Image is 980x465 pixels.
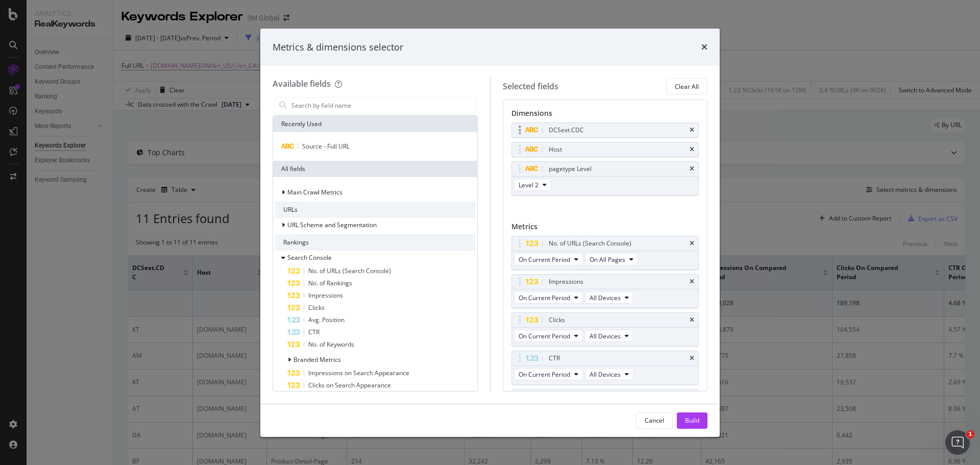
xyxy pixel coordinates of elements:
[549,238,631,249] div: No. of URLs (Search Console)
[287,253,332,262] span: Search Console
[677,412,707,429] button: Build
[511,123,699,138] div: DCSext.CDCtimes
[590,255,625,264] span: On All Pages
[287,188,342,197] span: Main Crawl Metrics
[511,161,699,195] div: pagetype LeveltimesLevel 2
[308,291,343,300] span: Impressions
[519,370,570,379] span: On Current Period
[549,164,592,174] div: pagetype Level
[585,368,633,380] button: All Devices
[290,97,475,113] input: Search by field name
[511,236,699,270] div: No. of URLs (Search Console)timesOn Current PeriodOn All Pages
[273,161,477,177] div: All fields
[549,277,583,287] div: Impressions
[590,370,621,379] span: All Devices
[514,368,583,380] button: On Current Period
[690,146,694,153] div: times
[966,430,974,438] span: 1
[519,255,570,264] span: On Current Period
[308,328,320,336] span: CTR
[511,389,699,423] div: Avg. Positiontimes
[585,291,633,304] button: All Devices
[590,332,621,340] span: All Devices
[308,279,352,287] span: No. of Rankings
[514,253,583,265] button: On Current Period
[308,303,325,312] span: Clicks
[519,332,570,340] span: On Current Period
[293,355,341,364] span: Branded Metrics
[549,144,562,155] div: Host
[275,234,475,251] div: Rankings
[503,81,558,92] div: Selected fields
[690,279,694,285] div: times
[287,221,377,229] span: URL Scheme and Segmentation
[275,202,475,218] div: URLs
[519,293,570,302] span: On Current Period
[273,41,403,54] div: Metrics & dimensions selector
[690,166,694,172] div: times
[590,293,621,302] span: All Devices
[690,317,694,323] div: times
[549,315,565,325] div: Clicks
[514,179,551,191] button: Level 2
[511,312,699,347] div: ClickstimesOn Current PeriodAll Devices
[645,416,664,425] div: Cancel
[514,330,583,342] button: On Current Period
[585,330,633,342] button: All Devices
[585,253,638,265] button: On All Pages
[690,127,694,133] div: times
[308,340,354,349] span: No. of Keywords
[273,78,331,89] div: Available fields
[302,142,350,151] span: Source - Full URL
[675,82,699,91] div: Clear All
[701,41,707,54] div: times
[514,291,583,304] button: On Current Period
[308,381,391,389] span: Clicks on Search Appearance
[519,181,538,189] span: Level 2
[260,29,720,437] div: modal
[636,412,673,429] button: Cancel
[690,240,694,247] div: times
[308,266,391,275] span: No. of URLs (Search Console)
[685,416,699,425] div: Build
[511,142,699,157] div: Hosttimes
[308,369,409,377] span: Impressions on Search Appearance
[511,274,699,308] div: ImpressionstimesOn Current PeriodAll Devices
[511,108,699,123] div: Dimensions
[308,315,345,324] span: Avg. Position
[511,351,699,385] div: CTRtimesOn Current PeriodAll Devices
[511,222,699,236] div: Metrics
[666,78,707,94] button: Clear All
[549,125,584,135] div: DCSext.CDC
[945,430,970,455] iframe: Intercom live chat
[549,353,560,363] div: CTR
[273,116,477,132] div: Recently Used
[690,355,694,361] div: times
